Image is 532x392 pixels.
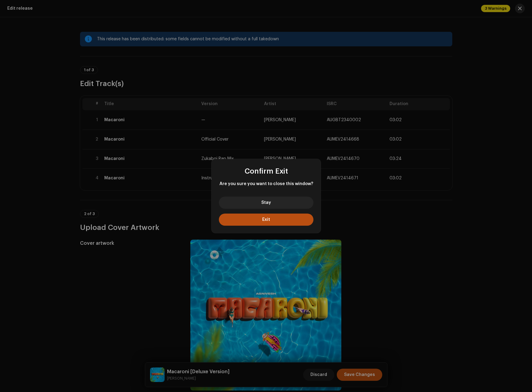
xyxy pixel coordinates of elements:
[244,168,288,175] span: Confirm Exit
[219,214,313,226] button: Exit
[219,197,313,209] button: Stay
[261,201,271,205] span: Stay
[262,218,270,222] span: Exit
[219,181,313,187] span: Are you sure you want to close this window?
